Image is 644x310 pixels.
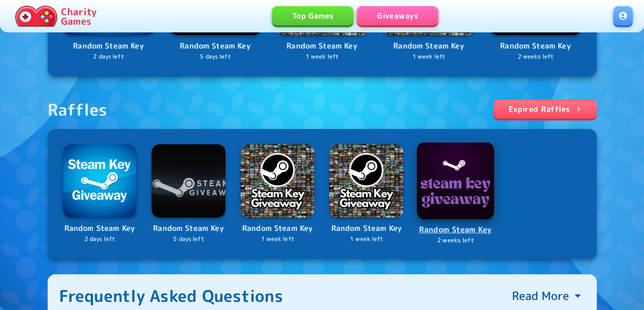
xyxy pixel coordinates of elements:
a: Expired Raffles [493,100,597,119]
p: 5 days left [170,52,261,61]
img: Logo [417,142,494,220]
p: 1 week left [329,235,403,244]
a: LogoRandom Steam Key1 week left [241,144,315,244]
img: Charity.Games [15,6,57,27]
p: Random Steam Key [63,40,154,52]
p: 1 week left [241,235,315,244]
div: Frequently Asked Questions [59,286,284,306]
a: LogoRandom Steam Key2 days left [63,144,137,244]
img: Logo [63,144,137,218]
p: Random Steam Key [152,222,225,235]
p: Read More [512,288,569,303]
img: Logo [241,144,315,218]
p: 2 weeks left [490,52,582,61]
p: Random Steam Key [170,40,261,52]
img: Logo [152,144,225,218]
p: Random Steam Key [383,40,475,52]
p: Random Steam Key [241,222,315,235]
a: Top Games [272,6,353,25]
img: Logo [329,144,403,218]
a: LogoRandom Steam Key1 week left [329,144,403,244]
p: 1 week left [276,52,368,61]
p: Random Steam Key [490,40,582,52]
p: Random Steam Key [329,222,403,235]
p: 2 days left [63,52,154,61]
p: Random Steam Key [418,223,493,236]
a: Giveaways [357,6,438,25]
p: 2 weeks left [418,236,493,245]
p: 2 days left [63,235,137,244]
p: Random Steam Key [276,40,368,52]
p: Charity Games [61,7,97,26]
p: 1 week left [383,52,475,61]
a: LogoRandom Steam Key2 weeks left [418,143,493,245]
div: Raffles [48,100,108,120]
p: 5 days left [152,235,225,244]
p: Random Steam Key [63,222,137,235]
a: LogoRandom Steam Key5 days left [152,144,225,244]
a: Charity Games [11,4,101,29]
